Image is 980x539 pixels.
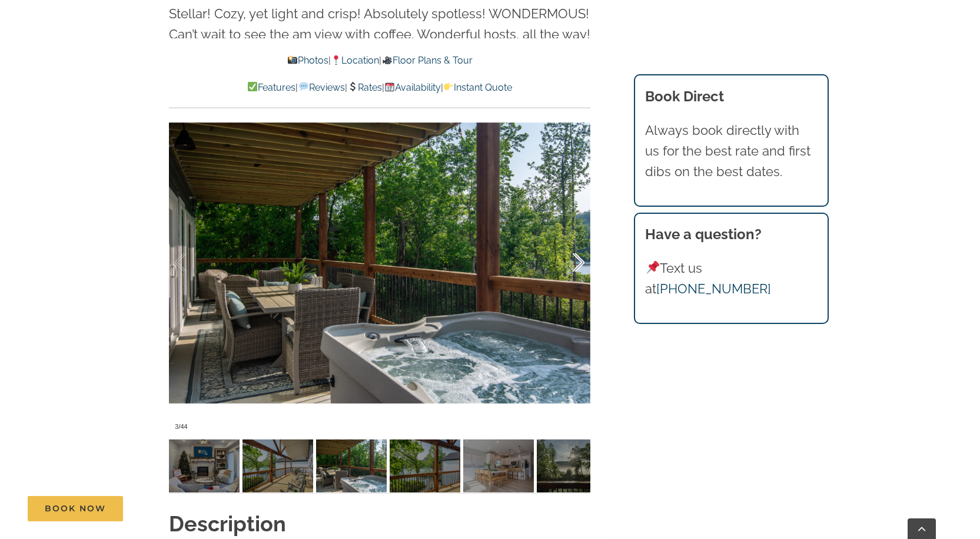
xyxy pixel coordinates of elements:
a: Reviews [298,82,344,93]
img: Blue-Pearl-vacation-home-rental-Lake-Taneycomo-2155-scaled.jpg-nggid041589-ngg0dyn-120x90-00f0w01... [316,439,387,492]
p: | | [169,53,590,68]
a: Floor Plans & Tour [381,55,472,66]
p: | | | | [169,80,590,95]
img: Blue-Pearl-lakefront-vacation-rental-home-fog-2-scaled.jpg-nggid041574-ngg0dyn-120x90-00f0w010c01... [537,439,607,492]
img: 👉 [444,82,453,91]
img: ✅ [248,82,257,91]
img: 📍 [331,55,341,65]
img: 📸 [288,55,297,65]
p: Text us at [645,258,817,299]
img: Blue-Pearl-vacation-home-rental-Lake-Taneycomo-2071-scaled.jpg-nggid041595-ngg0dyn-120x90-00f0w01... [463,439,534,492]
img: Blue-Pearl-vacation-home-rental-Lake-Taneycomo-2146-scaled.jpg-nggid041562-ngg0dyn-120x90-00f0w01... [390,439,460,492]
p: Stellar! Cozy, yet light and crisp! Absolutely spotless! WONDERMOUS! Can’t wait to see the am vie... [169,4,590,45]
h3: Have a question? [645,224,817,245]
img: 📆 [385,82,394,91]
img: 💲 [348,82,357,91]
a: Instant Quote [443,82,512,93]
a: Rates [347,82,382,93]
a: [PHONE_NUMBER] [656,281,771,296]
a: Availability [384,82,441,93]
a: Photos [287,55,328,66]
span: Book Now [45,504,106,514]
img: Blue-Pearl-Christmas-at-Lake-Taneycomo-Branson-Missouri-1305-Edit-scaled.jpg-nggid041849-ngg0dyn-... [169,439,240,492]
img: 📌 [646,261,659,274]
img: 🎥 [383,55,392,65]
strong: Description [169,511,286,536]
a: Book Now [28,496,123,521]
img: 💬 [299,82,308,91]
a: Location [331,55,379,66]
p: Always book directly with us for the best rate and first dibs on the best dates. [645,120,817,183]
img: Blue-Pearl-vacation-home-rental-Lake-Taneycomo-2145-scaled.jpg-nggid041566-ngg0dyn-120x90-00f0w01... [242,439,313,492]
h3: Book Direct [645,86,817,107]
a: Features [247,82,295,93]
